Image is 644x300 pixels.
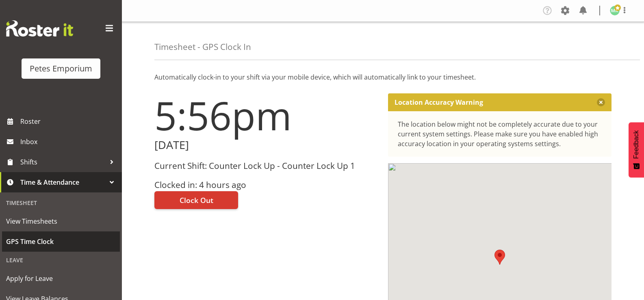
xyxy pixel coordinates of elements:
a: GPS Time Clock [2,231,120,252]
div: The location below might not be completely accurate due to your current system settings. Please m... [398,119,602,149]
p: Location Accuracy Warning [395,98,483,106]
h3: Clocked in: 4 hours ago [154,180,378,190]
h4: Timesheet - GPS Clock In [154,42,251,52]
div: Petes Emporium [30,63,92,75]
span: Time & Attendance [20,176,106,188]
div: Timesheet [2,194,120,211]
img: Rosterit website logo [6,20,73,37]
span: Shifts [20,156,106,168]
span: Feedback [633,130,640,159]
h1: 5:56pm [154,93,378,137]
span: Clock Out [180,195,213,205]
h3: Current Shift: Counter Lock Up - Counter Lock Up 1 [154,161,378,171]
span: Inbox [20,136,118,148]
h2: [DATE] [154,139,378,151]
img: melanie-richardson713.jpg [610,6,620,15]
span: GPS Time Clock [6,235,116,248]
a: View Timesheets [2,211,120,231]
button: Clock Out [154,191,238,209]
button: Feedback - Show survey [629,122,644,177]
span: View Timesheets [6,215,116,227]
a: Apply for Leave [2,268,120,289]
p: Automatically clock-in to your shift via your mobile device, which will automatically link to you... [154,72,611,82]
span: Roster [20,115,118,127]
div: Leave [2,252,120,268]
span: Apply for Leave [6,272,116,285]
button: Close message [597,98,605,106]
